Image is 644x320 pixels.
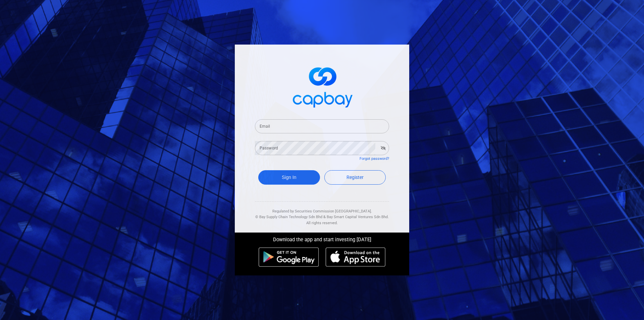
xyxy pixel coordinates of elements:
[360,156,389,161] a: Forgot password?
[346,175,364,180] span: Register
[326,247,385,267] img: ios
[255,202,389,226] div: Regulated by Securities Commission [GEOGRAPHIC_DATA]. & All rights reserved.
[255,215,322,219] span: © Bay Supply Chain Technology Sdn Bhd
[288,61,356,111] img: logo
[324,170,386,185] a: Register
[327,215,389,219] span: Bay Smart Capital Ventures Sdn Bhd.
[259,247,319,267] img: android
[258,170,320,185] button: Sign In
[230,233,414,244] div: Download the app and start investing [DATE]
